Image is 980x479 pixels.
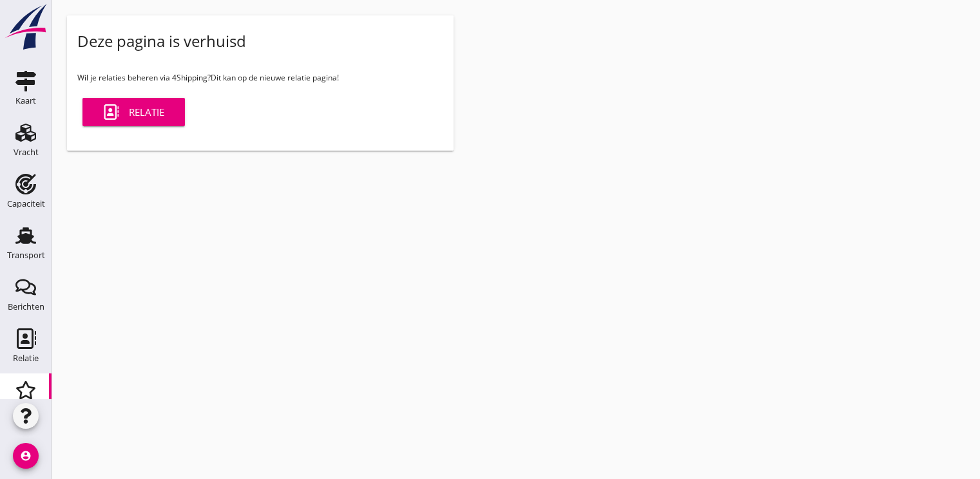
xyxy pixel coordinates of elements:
[15,97,36,105] div: Kaart
[8,303,44,311] div: Berichten
[211,72,339,83] span: Dit kan op de nieuwe relatie pagina!
[77,31,246,52] div: Deze pagina is verhuisd
[7,251,45,259] div: Transport
[103,104,164,120] div: Relatie
[13,354,39,362] div: Relatie
[82,98,185,126] a: Relatie
[14,148,39,156] div: Vracht
[3,3,49,51] img: logo-small.a267ee39.svg
[13,443,39,469] i: account_circle
[77,72,211,83] span: Wil je relaties beheren via 4Shipping?
[7,200,45,208] div: Capaciteit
